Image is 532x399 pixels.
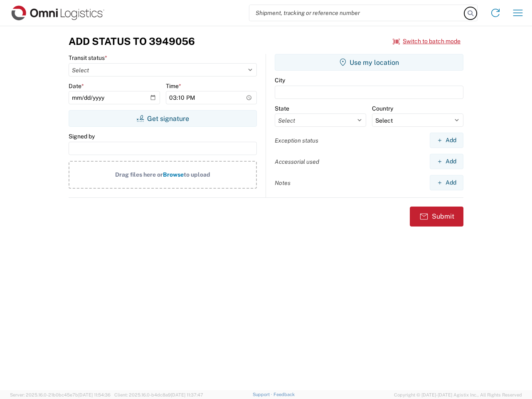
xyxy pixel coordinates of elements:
[69,110,257,127] button: Get signature
[69,54,107,62] label: Transit status
[166,82,181,90] label: Time
[275,105,289,112] label: State
[78,392,111,397] span: [DATE] 11:54:36
[275,54,463,71] button: Use my location
[249,5,465,21] input: Shipment, tracking or reference number
[393,34,461,48] button: Switch to batch mode
[273,392,295,397] a: Feedback
[69,35,195,47] h3: Add Status to 3949056
[275,137,318,144] label: Exception status
[184,171,210,178] span: to upload
[114,392,203,397] span: Client: 2025.16.0-b4dc8a9
[253,392,273,397] a: Support
[372,105,393,112] label: Country
[430,175,463,190] button: Add
[163,171,184,178] span: Browse
[275,76,285,84] label: City
[171,392,203,397] span: [DATE] 11:37:47
[275,179,291,187] label: Notes
[10,392,111,397] span: Server: 2025.16.0-21b0bc45e7b
[275,158,319,165] label: Accessorial used
[430,154,463,169] button: Add
[394,391,522,399] span: Copyright © [DATE]-[DATE] Agistix Inc., All Rights Reserved
[69,133,95,140] label: Signed by
[430,133,463,148] button: Add
[69,82,84,90] label: Date
[410,207,463,227] button: Submit
[115,171,163,178] span: Drag files here or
